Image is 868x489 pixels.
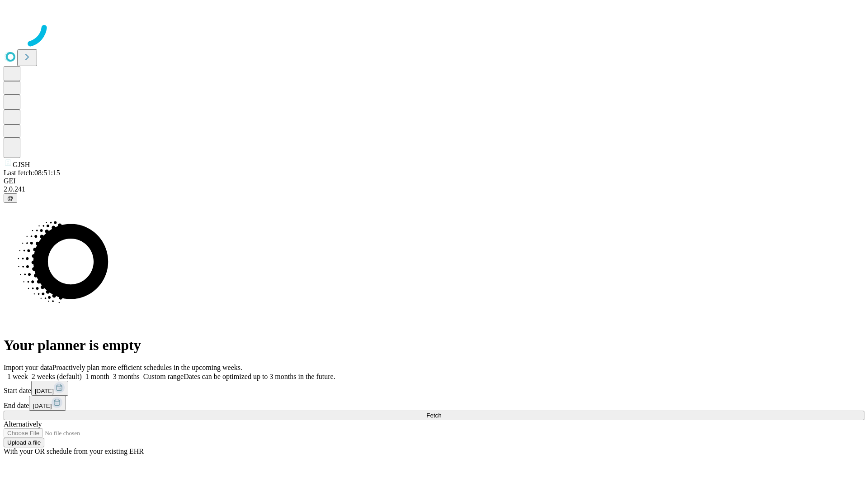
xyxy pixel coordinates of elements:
[4,438,44,447] button: Upload a file
[4,337,864,354] h1: Your planner is empty
[32,373,82,380] span: 2 weeks (default)
[4,185,864,193] div: 2.0.241
[426,412,441,419] span: Fetch
[4,364,52,371] span: Import your data
[13,161,30,168] span: GJSH
[29,396,66,411] button: [DATE]
[31,381,68,396] button: [DATE]
[33,403,52,409] span: [DATE]
[7,195,14,201] span: @
[4,381,864,396] div: Start date
[113,373,140,380] span: 3 months
[184,373,335,380] span: Dates can be optimized up to 3 months in the future.
[4,420,42,428] span: Alternatively
[85,373,109,380] span: 1 month
[4,396,864,411] div: End date
[4,447,144,455] span: With your OR schedule from your existing EHR
[143,373,184,380] span: Custom range
[4,411,864,420] button: Fetch
[4,169,60,177] span: Last fetch: 08:51:15
[52,364,242,371] span: Proactively plan more efficient schedules in the upcoming weeks.
[4,177,864,185] div: GEI
[7,373,28,380] span: 1 week
[35,388,54,394] span: [DATE]
[4,193,17,203] button: @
